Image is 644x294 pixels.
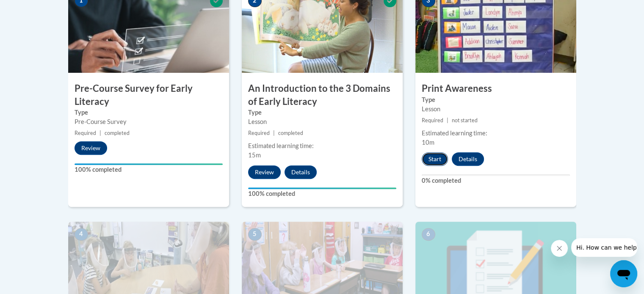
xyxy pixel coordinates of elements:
h3: An Introduction to the 3 Domains of Early Literacy [242,82,403,108]
div: Estimated learning time: [422,129,570,138]
button: Details [285,165,317,179]
label: 100% completed [248,189,396,198]
span: 5 [248,228,262,241]
label: Type [75,108,223,117]
label: 100% completed [75,165,223,174]
label: 0% completed [422,176,570,185]
button: Review [75,141,107,155]
span: Hi. How can we help? [5,6,69,13]
label: Type [248,108,396,117]
iframe: Close message [551,240,568,257]
span: 10m [422,139,434,146]
span: completed [105,130,130,136]
div: Estimated learning time: [248,141,396,151]
label: Type [422,95,570,104]
h3: Pre-Course Survey for Early Literacy [68,82,229,108]
span: not started [452,117,478,124]
div: Lesson [248,117,396,126]
button: Details [452,152,484,166]
div: Your progress [75,163,223,165]
button: Start [422,152,448,166]
span: Required [248,130,270,136]
span: 4 [75,228,88,241]
div: Pre-Course Survey [75,117,223,126]
span: 15m [248,151,261,159]
span: | [273,130,275,136]
h3: Print Awareness [415,82,576,95]
span: Required [422,117,443,124]
iframe: Button to launch messaging window [610,260,637,287]
iframe: Message from company [571,238,637,257]
div: Lesson [422,104,570,114]
span: | [447,117,448,124]
span: | [100,130,101,136]
span: completed [278,130,303,136]
span: Required [75,130,96,136]
div: Your progress [248,187,396,189]
span: 6 [422,228,435,241]
button: Review [248,165,281,179]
